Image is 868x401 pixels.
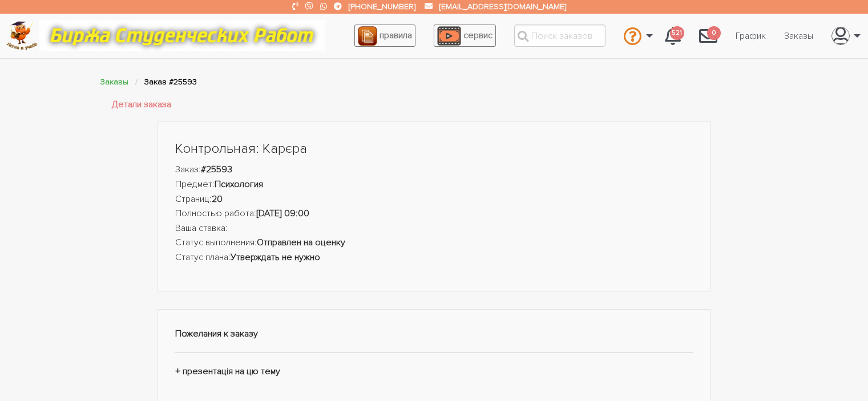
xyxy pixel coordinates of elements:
[380,30,412,41] span: правила
[707,26,721,40] span: 0
[231,252,320,263] strong: Утверждать не нужно
[39,20,325,51] img: motto-12e01f5a76059d5f6a28199ef077b1f78e012cfde436ab5cf1d4517935686d32.gif
[175,206,693,221] li: Полностью работа:
[670,26,684,40] span: 521
[175,177,693,192] li: Предмет:
[6,21,38,50] img: logo-c4363faeb99b52c628a42810ed6dfb4293a56d4e4775eb116515dfe7f33672af.png
[144,75,197,88] li: Заказ #25593
[256,208,309,219] strong: [DATE] 09:00
[358,26,377,46] img: agreement_icon-feca34a61ba7f3d1581b08bc946b2ec1ccb426f67415f344566775c155b7f62c.png
[726,25,775,47] a: График
[349,2,415,11] a: [PHONE_NUMBER]
[690,21,726,51] a: 0
[100,77,128,87] a: Заказы
[439,2,566,11] a: [EMAIL_ADDRESS][DOMAIN_NAME]
[354,25,415,47] a: правила
[514,25,605,47] input: Поиск заказов
[175,250,693,265] li: Статус плана:
[257,237,345,248] strong: Отправлен на оценку
[775,25,822,47] a: Заказы
[175,192,693,207] li: Страниц:
[175,221,693,236] li: Ваша ставка:
[112,98,171,112] a: Детали заказа
[437,26,461,46] img: play_icon-49f7f135c9dc9a03216cfdbccbe1e3994649169d890fb554cedf0eac35a01ba8.png
[434,25,496,47] a: сервис
[201,164,232,175] strong: #25593
[175,139,693,159] h1: Контрольная: Карєра
[175,328,258,339] strong: Пожелания к заказу
[656,21,690,51] a: 521
[175,236,693,250] li: Статус выполнения:
[463,30,492,41] span: сервис
[212,193,223,205] strong: 20
[215,179,263,190] strong: Психология
[175,163,693,177] li: Заказ:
